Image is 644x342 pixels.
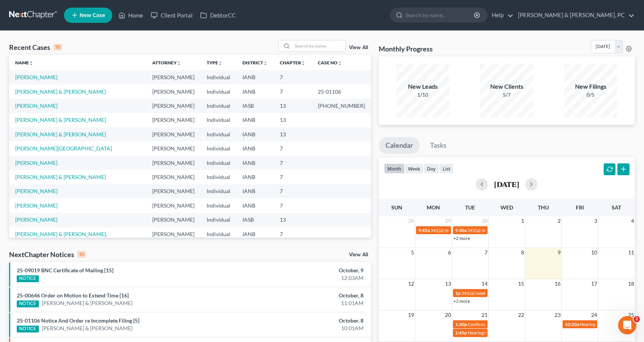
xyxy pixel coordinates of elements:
a: [PERSON_NAME] & [PERSON_NAME] [15,117,106,123]
i: unfold_more [338,61,342,66]
a: [PERSON_NAME] [15,102,57,109]
span: 2 [557,216,561,225]
a: [PERSON_NAME] & [PERSON_NAME], PC [514,8,634,22]
div: 1/10 [396,91,450,99]
div: NOTICE [17,300,39,307]
span: Mon [427,204,440,211]
i: unfold_more [177,61,181,66]
span: 14 [481,279,488,288]
td: IANB [236,113,274,127]
span: Wed [501,204,513,211]
td: IANB [236,184,274,198]
td: IASB [236,213,274,227]
i: unfold_more [218,61,223,66]
a: Districtunfold_more [242,60,268,66]
span: 341(a) meeting for [PERSON_NAME] & [PERSON_NAME] [467,227,581,233]
button: month [384,163,405,174]
span: 6 [447,248,452,257]
span: 9:30a [455,227,467,233]
td: 7 [274,198,312,213]
a: Home [115,8,147,22]
span: 5 [410,248,415,257]
span: 11 [627,248,635,257]
span: 13 [444,279,452,288]
td: IANB [236,85,274,99]
button: week [405,163,424,174]
a: +2 more [453,235,470,241]
h2: [DATE] [494,180,519,188]
td: Individual [201,227,236,249]
a: View All [349,252,368,257]
div: Recent Cases [9,43,62,52]
a: 25-00646 Order on Motion to Extend Time [16] [17,292,129,299]
i: unfold_more [301,61,306,66]
span: 12 [407,279,415,288]
div: New Leads [396,82,450,91]
td: IANB [236,227,274,249]
div: NOTICE [17,326,39,332]
span: 20 [444,310,452,320]
span: 341(a) meeting for [PERSON_NAME] [461,290,535,296]
div: 12:03AM [253,274,363,282]
div: October, 8 [253,317,363,324]
td: 7 [274,184,312,198]
a: Attorneyunfold_more [152,60,181,66]
div: 10:01AM [253,324,363,332]
td: IANB [236,170,274,184]
td: Individual [201,99,236,113]
td: Individual [201,113,236,127]
span: 3 [593,216,598,225]
a: 25-09019 BNC Certificate of Mailing [15] [17,267,113,273]
td: [PERSON_NAME] [146,127,201,141]
a: +2 more [453,298,470,304]
span: Sun [391,204,402,211]
a: [PERSON_NAME] & [PERSON_NAME] [15,131,106,137]
a: Typeunfold_more [207,60,223,66]
td: Individual [201,127,236,141]
a: Nameunfold_more [15,60,33,66]
span: Tue [465,204,475,211]
td: 25-01106 [312,85,371,99]
td: 13 [274,99,312,113]
iframe: Intercom live chat [618,316,636,334]
a: Calendar [379,137,420,154]
span: 16 [554,279,561,288]
td: [PERSON_NAME] [146,227,201,249]
td: 7 [274,85,312,99]
span: 1:45p [455,330,467,336]
a: [PERSON_NAME] & [PERSON_NAME] [15,174,106,180]
a: [PERSON_NAME] & [PERSON_NAME] [42,299,132,307]
a: Case Nounfold_more [318,60,342,66]
span: 9 [557,248,561,257]
a: [PERSON_NAME] [15,216,57,223]
td: [PHONE_NUMBER] [312,99,371,113]
span: 25 [627,310,635,320]
span: 10:20a [565,321,579,327]
td: IANB [236,127,274,141]
td: 7 [274,141,312,155]
td: IASB [236,99,274,113]
td: [PERSON_NAME] [146,198,201,213]
td: Individual [201,198,236,213]
span: 1 [520,216,525,225]
span: 17 [590,279,598,288]
span: New Case [80,13,105,18]
td: [PERSON_NAME] [146,70,201,84]
span: 18 [627,279,635,288]
span: 30 [481,216,488,225]
td: [PERSON_NAME] [146,141,201,155]
a: [PERSON_NAME] & [PERSON_NAME] [42,324,132,332]
a: [PERSON_NAME] & [PERSON_NAME], [PERSON_NAME] [15,231,107,245]
td: 13 [274,213,312,227]
td: Individual [201,213,236,227]
td: IANB [236,141,274,155]
a: [PERSON_NAME] [15,202,57,209]
td: IANB [236,156,274,170]
td: [PERSON_NAME] [146,99,201,113]
span: 4 [630,216,635,225]
div: 10 [77,251,86,258]
a: 25-01106 Notice And Order re Incomplete Filing [5] [17,317,139,324]
i: unfold_more [29,61,33,66]
i: unfold_more [263,61,268,66]
span: Sat [612,204,621,211]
